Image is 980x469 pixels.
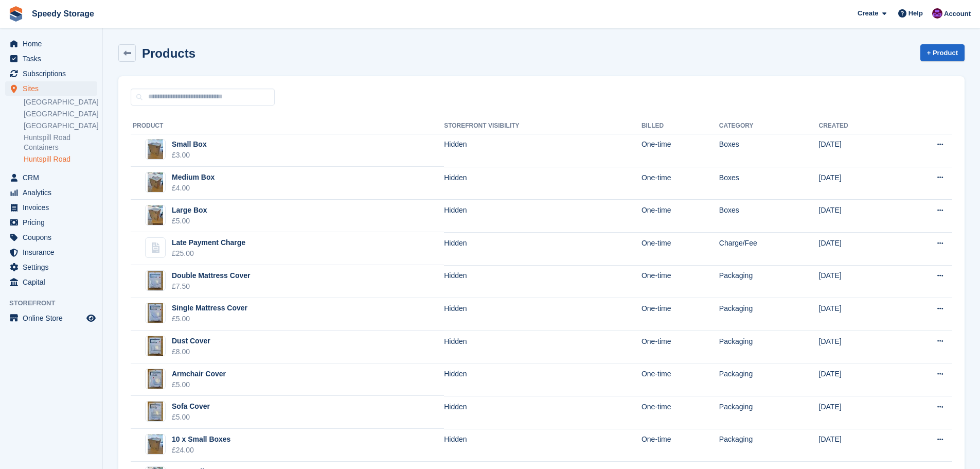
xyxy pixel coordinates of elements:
span: Help [908,8,923,19]
div: Armchair Cover [172,369,226,379]
a: menu [5,275,97,289]
span: Pricing [23,215,84,230]
a: Speedy Storage [28,5,98,22]
img: Small%20Box.jpg [148,434,163,455]
div: Sofa Cover [172,401,210,412]
span: Sites [23,81,84,96]
td: One-time [642,134,719,167]
a: [GEOGRAPHIC_DATA] [24,97,97,107]
a: Huntspill Road Containers [24,133,97,152]
div: Double Mattress Cover [172,270,250,281]
td: Hidden [444,232,642,265]
span: Tasks [23,51,84,66]
div: £4.00 [172,183,215,194]
a: menu [5,66,97,81]
span: Home [23,37,84,51]
td: [DATE] [819,265,896,298]
td: Boxes [719,200,819,233]
img: Double%20Mattess%20Cover.jpg [148,270,163,291]
th: Product [131,118,444,134]
th: Billed [642,118,719,134]
td: [DATE] [819,298,896,331]
a: menu [5,311,97,325]
td: [DATE] [819,363,896,396]
div: £5.00 [172,412,210,423]
h2: Products [142,46,195,60]
a: menu [5,170,97,185]
td: Hidden [444,396,642,429]
div: 10 x Small Boxes [172,434,230,445]
td: One-time [642,232,719,265]
td: One-time [642,298,719,331]
td: [DATE] [819,331,896,363]
td: [DATE] [819,429,896,462]
span: Settings [23,260,84,274]
th: Created [819,118,896,134]
td: Boxes [719,134,819,167]
div: £25.00 [172,248,245,259]
span: Insurance [23,245,84,259]
a: menu [5,215,97,230]
td: Hidden [444,429,642,462]
td: Boxes [719,167,819,200]
div: Small Box [172,139,207,150]
span: Invoices [23,200,84,215]
a: menu [5,230,97,245]
a: Huntspill Road [24,154,97,164]
img: Small%20Box.jpg [148,139,163,160]
td: Hidden [444,167,642,200]
img: Dust%20Cover.jpg [148,336,163,356]
div: £8.00 [172,346,210,357]
td: Charge/Fee [719,232,819,265]
span: Storefront [9,298,102,308]
div: £5.00 [172,379,226,390]
span: Analytics [23,185,84,200]
a: menu [5,200,97,215]
div: £7.50 [172,281,250,292]
td: Packaging [719,396,819,429]
td: One-time [642,429,719,462]
img: Large%20Box.jpg [148,205,163,225]
img: blank-charge_fee-icon-6e2c4504fe04cf8c956b360493701ebf00ac80c1fd2dd5abd7772788ec4ae53a.svg [152,242,159,253]
td: Packaging [719,298,819,331]
div: Dust Cover [172,336,210,346]
img: Single%20Matress%20Cover.jpg [148,303,163,323]
div: Medium Box [172,172,215,183]
td: [DATE] [819,396,896,429]
span: Capital [23,275,84,289]
td: Hidden [444,134,642,167]
td: Hidden [444,331,642,363]
td: Hidden [444,363,642,396]
a: menu [5,245,97,259]
th: Storefront visibility [444,118,642,134]
td: Packaging [719,363,819,396]
td: Hidden [444,265,642,298]
td: One-time [642,167,719,200]
td: One-time [642,331,719,363]
img: Medium%20Box.jpg [148,172,163,193]
span: Coupons [23,230,84,245]
img: Dan Jackson [932,8,942,19]
td: One-time [642,363,719,396]
a: menu [5,37,97,51]
div: £5.00 [172,216,207,227]
a: menu [5,185,97,200]
div: £5.00 [172,314,247,324]
a: menu [5,51,97,66]
td: Packaging [719,331,819,363]
td: [DATE] [819,134,896,167]
a: [GEOGRAPHIC_DATA] [24,109,97,119]
span: Subscriptions [23,66,84,81]
a: + Product [920,44,965,61]
td: Hidden [444,298,642,331]
td: One-time [642,200,719,233]
img: Armchair%20Cover.jpg [148,369,163,389]
td: [DATE] [819,167,896,200]
span: Account [944,9,971,19]
a: menu [5,260,97,274]
td: One-time [642,265,719,298]
span: Create [858,8,878,19]
div: £3.00 [172,150,207,161]
th: Category [719,118,819,134]
td: One-time [642,396,719,429]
